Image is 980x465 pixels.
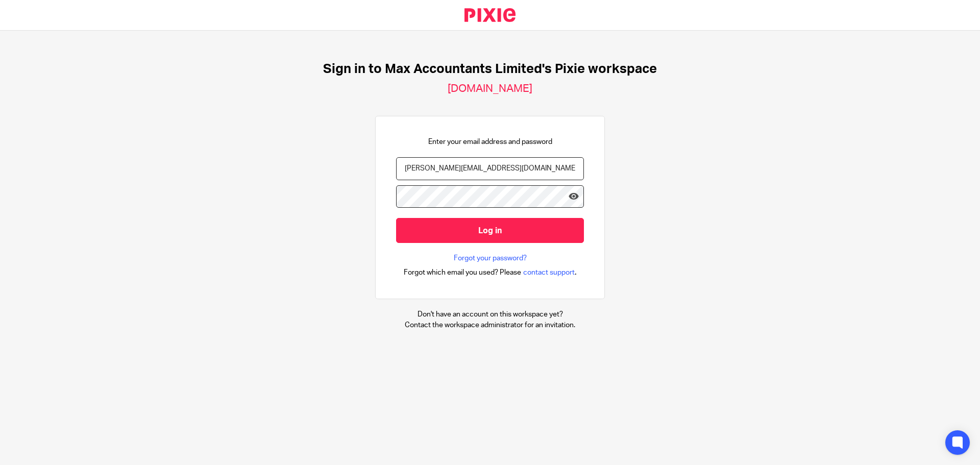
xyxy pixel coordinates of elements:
a: Forgot your password? [454,253,527,263]
p: Contact the workspace administrator for an invitation. [405,320,575,330]
input: name@example.com [396,157,584,180]
p: Enter your email address and password [428,137,552,147]
p: Don't have an account on this workspace yet? [405,309,575,320]
h2: [DOMAIN_NAME] [448,82,532,95]
input: Log in [396,218,584,243]
span: Forgot which email you used? Please [404,267,521,278]
span: contact support [523,267,575,278]
div: . [404,266,577,278]
h1: Sign in to Max Accountants Limited's Pixie workspace [323,61,657,77]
